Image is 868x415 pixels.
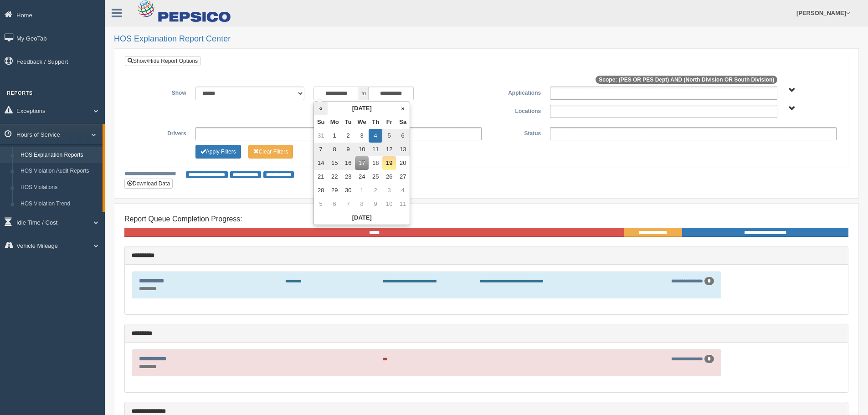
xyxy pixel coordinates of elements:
span: Scope: (PES OR PES Dept) AND (North Division OR South Division) [596,76,777,84]
td: 10 [355,143,369,156]
td: 27 [396,170,410,184]
td: 31 [314,129,328,143]
th: Fr [382,115,396,129]
th: » [396,102,410,115]
td: 2 [341,129,355,143]
th: Th [369,115,382,129]
td: 4 [369,129,382,143]
td: 25 [369,170,382,184]
th: Sa [396,115,410,129]
td: 3 [355,129,369,143]
td: 2 [369,184,382,197]
td: 30 [341,184,355,197]
td: 1 [328,129,341,143]
h4: Report Queue Completion Progress: [124,215,848,223]
td: 14 [314,156,328,170]
td: 22 [328,170,341,184]
td: 24 [355,170,369,184]
button: Download Data [124,179,173,189]
td: 19 [382,156,396,170]
td: 7 [314,143,328,156]
td: 16 [341,156,355,170]
a: HOS Violation Audit Reports [16,163,103,179]
td: 10 [382,197,396,211]
td: 11 [396,197,410,211]
td: 9 [341,143,355,156]
a: Show/Hide Report Options [125,56,200,66]
button: Change Filter Options [248,145,293,159]
td: 8 [328,143,341,156]
td: 3 [382,184,396,197]
th: [DATE] [314,211,410,225]
td: 5 [382,129,396,143]
a: HOS Violation Trend [16,196,103,212]
th: Mo [328,115,341,129]
td: 6 [328,197,341,211]
td: 5 [314,197,328,211]
th: « [314,102,328,115]
span: to [359,87,368,100]
td: 29 [328,184,341,197]
td: 20 [396,156,410,170]
td: 11 [369,143,382,156]
h2: HOS Explanation Report Center [114,35,859,44]
td: 17 [355,156,369,170]
td: 4 [396,184,410,197]
th: Su [314,115,328,129]
td: 8 [355,197,369,211]
th: We [355,115,369,129]
th: Tu [341,115,355,129]
td: 18 [369,156,382,170]
td: 13 [396,143,410,156]
td: 28 [314,184,328,197]
td: 7 [341,197,355,211]
button: Change Filter Options [195,145,241,159]
label: Applications [486,87,545,97]
label: Status [486,127,545,138]
td: 21 [314,170,328,184]
label: Show [132,87,191,97]
td: 26 [382,170,396,184]
a: HOS Explanation Reports [16,147,103,164]
label: Drivers [132,127,191,138]
th: [DATE] [328,102,396,115]
td: 9 [369,197,382,211]
td: 1 [355,184,369,197]
td: 23 [341,170,355,184]
td: 15 [328,156,341,170]
label: Locations [487,105,546,116]
td: 6 [396,129,410,143]
td: 12 [382,143,396,156]
a: HOS Violations [16,179,103,196]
